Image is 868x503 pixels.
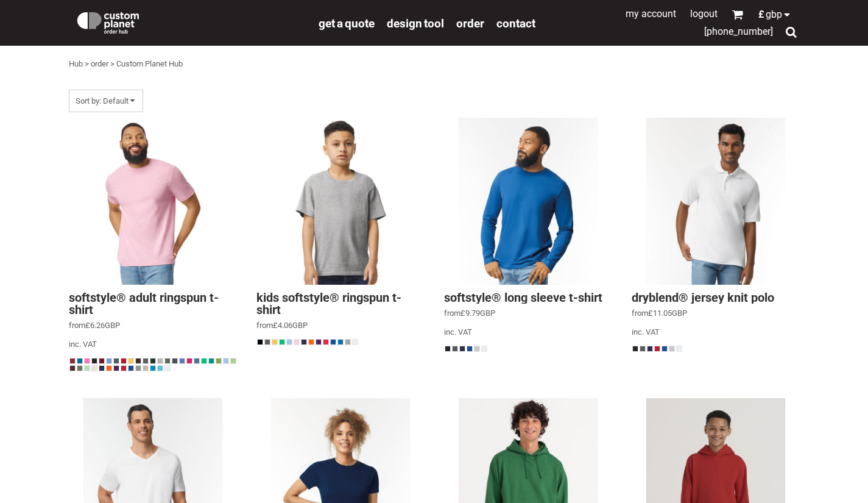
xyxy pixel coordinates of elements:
[387,16,444,30] span: design tool
[69,290,219,317] a: Softstyle® Adult Ringspun T-shirt
[758,10,766,20] span: £
[456,16,484,30] a: order
[75,9,141,34] img: Custom Planet
[496,16,535,30] span: Contact
[319,16,375,30] span: get a quote
[632,327,660,337] span: inc. VAT
[626,8,676,20] a: My Account
[292,321,308,330] span: GBP
[110,58,115,71] div: >
[256,290,401,317] a: Kids SoftStyle® Ringspun T-Shirt
[460,309,495,318] span: £9.79
[256,319,425,332] div: from
[648,309,687,318] span: £11.05
[69,90,143,112] span: Sort by: Default
[766,10,782,20] span: GBP
[387,16,444,30] a: design tool
[672,309,687,318] span: GBP
[273,321,308,330] span: £4.06
[85,58,89,71] div: >
[91,59,108,68] a: order
[69,59,83,68] a: Hub
[69,3,312,40] a: Custom Planet
[85,321,120,330] span: £6.26
[632,290,774,305] a: DryBlend® Jersey knit polo
[704,26,773,37] span: [PHONE_NUMBER]
[456,16,484,30] span: order
[69,340,97,349] span: inc. VAT
[105,321,120,330] span: GBP
[632,307,800,320] div: from
[69,319,237,332] div: from
[480,309,495,318] span: GBP
[496,16,535,30] a: Contact
[444,327,472,337] span: inc. VAT
[116,58,183,71] div: Custom Planet Hub
[444,307,612,320] div: from
[319,16,375,30] a: get a quote
[444,290,602,305] a: Softstyle® Long Sleeve T-shirt
[690,8,718,20] a: Logout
